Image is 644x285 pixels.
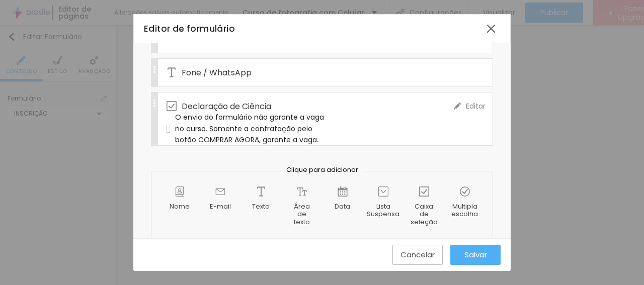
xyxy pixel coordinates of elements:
img: Icone [338,186,348,197]
span: Data [335,203,350,211]
img: Icone [175,186,185,197]
img: Icone [297,186,307,197]
img: Icone [167,101,177,111]
span: Fone / WhatsApp [182,66,252,79]
img: Icone [151,100,158,107]
div: Cancelar [400,250,435,259]
button: Salvar [450,245,501,265]
span: Clique para adicionar [281,165,363,174]
span: Salvar [464,250,487,259]
img: Icone [378,186,388,197]
img: Icone [215,186,225,197]
span: Área de texto [289,203,314,226]
img: Icone [151,66,158,73]
img: Icone [419,186,429,197]
img: Icone [460,186,470,197]
span: E-mail [210,203,231,211]
span: Texto [252,203,270,211]
span: Declaração de Ciência [182,100,271,113]
img: Icone [454,103,461,110]
span: Editor de formulário [144,23,235,35]
span: Nome [170,203,190,211]
span: Lista Suspensa [367,203,399,218]
div: O envio do formulário não garante a vaga no curso. Somente a contratação pelo botão COMPRAR AGORA... [167,112,333,145]
span: Multipla escolha [451,203,478,218]
img: Icone [167,67,177,77]
img: Icone [256,186,266,197]
span: Editar [466,101,486,112]
span: Caixa de seleção [411,203,438,226]
button: Cancelar [392,245,443,265]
